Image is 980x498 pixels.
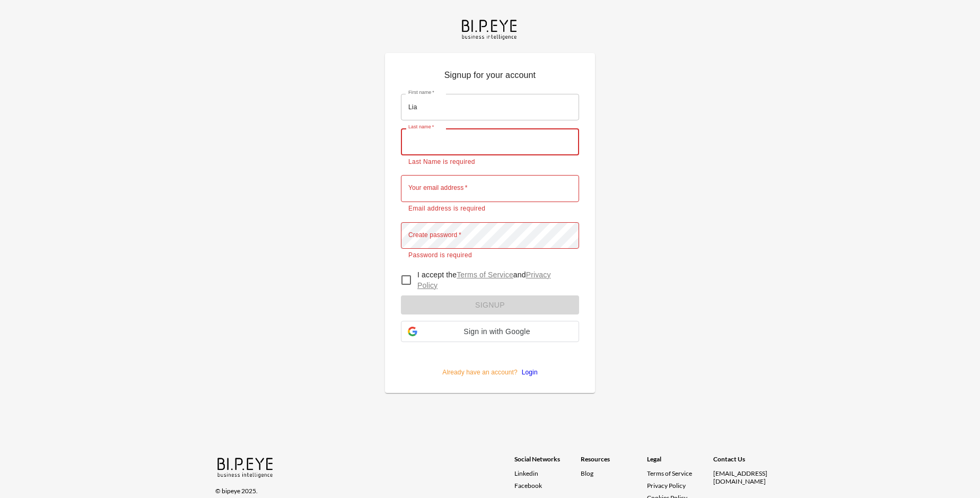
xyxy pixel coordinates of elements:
a: Privacy Policy [647,482,686,490]
span: Linkedin [514,469,538,477]
div: Resources [581,455,647,469]
p: Last Name is required [408,157,572,168]
a: Terms of Service [457,270,513,279]
img: bipeye-logo [460,17,520,41]
a: Linkedin [514,469,581,477]
a: Terms of Service [647,469,709,477]
p: Password is required [408,250,572,261]
label: First name [408,89,434,96]
div: Sign in with Google [401,321,579,342]
div: [EMAIL_ADDRESS][DOMAIN_NAME] [713,469,780,485]
span: Sign in with Google [422,327,572,336]
div: Legal [647,455,713,469]
a: Facebook [514,482,581,490]
span: Facebook [514,482,542,490]
div: Social Networks [514,455,581,469]
p: I accept the and [417,269,571,291]
p: Signup for your account [401,69,579,86]
div: Contact Us [713,455,780,469]
a: Blog [581,469,593,477]
a: Privacy Policy [417,270,551,290]
img: bipeye-logo [215,455,276,479]
label: Last name [408,124,434,130]
p: Email address is required [408,204,572,214]
a: Login [518,369,538,376]
div: © bipeye 2025. [215,480,500,495]
p: Already have an account? [401,351,579,377]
